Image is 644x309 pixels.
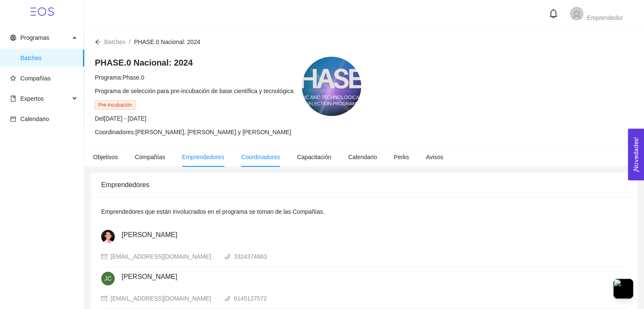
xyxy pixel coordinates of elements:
[95,88,293,94] span: Programa de selección para pre-incubación de base científica y tecnológica
[394,154,409,160] span: Perks
[549,9,558,18] span: bell
[129,39,131,45] span: /
[95,57,293,69] h4: PHASE.0 Nacional: 2024
[572,10,582,20] span: user
[10,75,16,81] span: star
[234,252,267,261] div: 3324374663
[628,129,644,180] button: Open Feedback Widget
[101,295,107,301] span: mail
[20,116,49,122] span: Calendario
[20,34,49,41] span: Programas
[95,115,146,122] span: Del [DATE] - [DATE]
[111,294,211,303] div: [EMAIL_ADDRESS][DOMAIN_NAME]
[426,154,443,160] span: Avisos
[224,295,230,301] span: phone
[10,35,16,41] span: global
[241,154,280,160] span: Coordinadores
[134,39,200,45] span: PHASE.0 Nacional: 2024
[104,272,111,285] span: JC
[101,173,627,197] div: Emprendedores
[587,14,623,21] span: Emprendedor
[20,75,51,82] span: Compañías
[20,95,44,102] span: Expertos
[234,294,267,303] div: 6145127572
[104,39,126,45] span: Batches
[111,252,211,261] div: [EMAIL_ADDRESS][DOMAIN_NAME]
[95,74,144,81] span: Programa: Phase.0
[135,154,165,160] span: Compañías
[95,129,291,135] span: Coordinadores: [PERSON_NAME], [PERSON_NAME] y [PERSON_NAME]
[101,254,107,259] span: mail
[10,96,16,102] span: book
[122,230,627,240] h4: [PERSON_NAME]
[348,154,377,160] span: Calendario
[122,272,627,282] h4: [PERSON_NAME]
[10,116,16,122] span: calendar
[101,230,115,243] img: 1650489403245-FOTO%202.jpg
[182,154,224,160] span: Emprendedores
[20,50,77,66] span: Batches
[95,39,101,45] span: arrow-left
[101,208,325,215] span: Emprendedores que están involucrados en el programa se toman de las Compañías.
[297,154,331,160] span: Capacitación
[95,100,135,110] span: Pre-incubación
[224,254,230,259] span: phone
[93,154,118,160] span: Objetivos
